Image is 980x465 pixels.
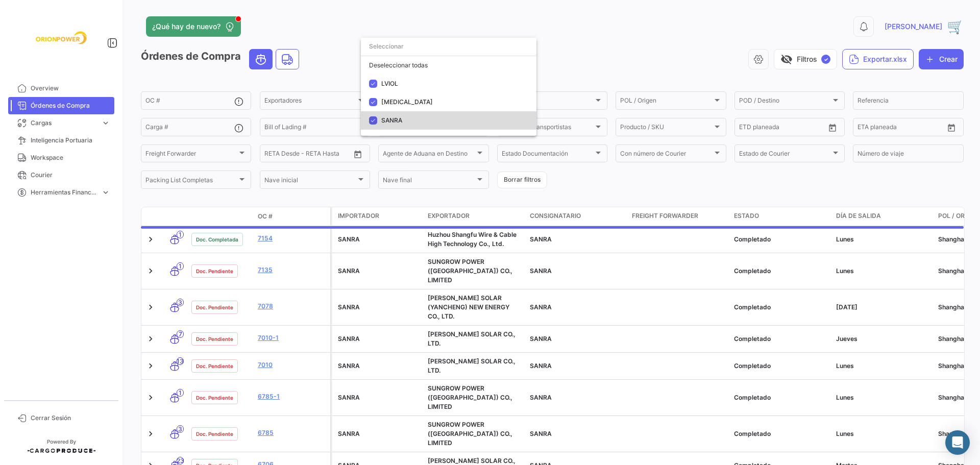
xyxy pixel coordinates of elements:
[361,56,536,75] div: Deseleccionar todas
[381,80,398,87] span: LVIOL
[381,116,402,124] span: SANRA
[361,37,536,56] input: dropdown search
[945,430,970,455] div: Abrir Intercom Messenger
[381,98,433,106] span: [MEDICAL_DATA]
